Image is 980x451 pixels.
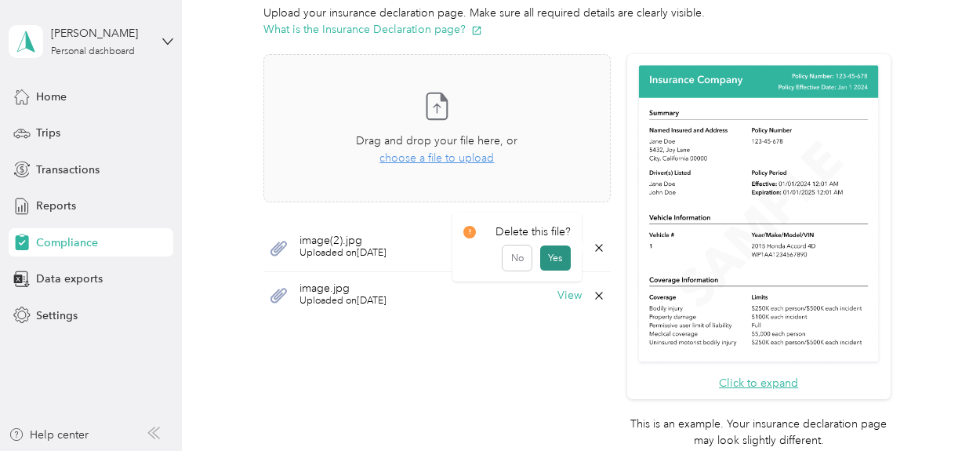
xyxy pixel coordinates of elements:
button: Yes [540,246,571,271]
span: image.jpg [299,283,387,294]
button: View [557,290,582,301]
p: This is an example. Your insurance declaration page may look slightly different. [627,416,891,449]
span: Home [36,89,67,105]
div: Personal dashboard [51,47,135,56]
span: Settings [36,307,78,324]
button: Help center [9,427,89,443]
button: No [503,246,532,271]
span: Reports [36,198,76,214]
span: Transactions [36,162,100,178]
span: Uploaded on [DATE] [299,246,387,260]
span: Data exports [36,271,103,287]
button: Click to expand [719,375,798,391]
div: Delete this file? [463,224,571,240]
p: Upload your insurance declaration page. Make sure all required details are clearly visible. [263,5,890,38]
span: Uploaded on [DATE] [299,294,387,308]
span: Drag and drop your file here, orchoose a file to upload [264,55,609,202]
iframe: Everlance-gr Chat Button Frame [892,363,980,451]
button: What is the Insurance Declaration page? [263,21,482,38]
span: Trips [36,125,60,141]
span: Compliance [36,235,98,251]
img: Sample insurance declaration [635,63,882,366]
div: [PERSON_NAME] [51,25,149,42]
span: choose a file to upload [379,151,494,165]
span: image(2).jpg [299,235,387,246]
span: Drag and drop your file here, or [356,134,517,147]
